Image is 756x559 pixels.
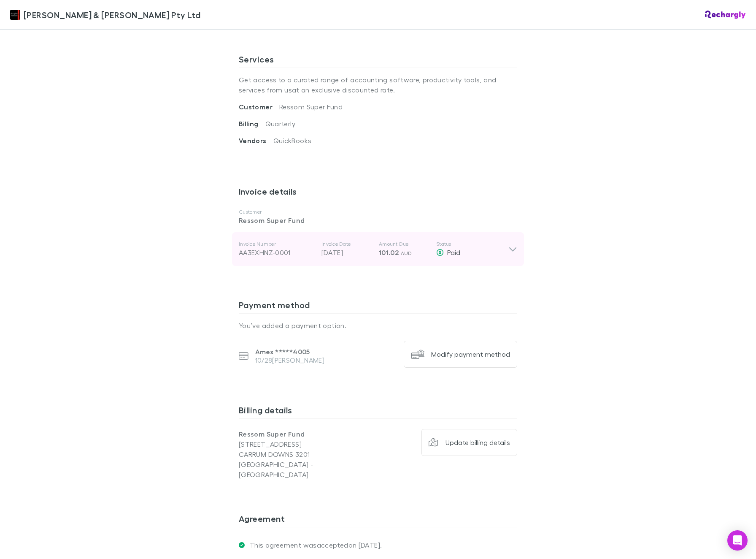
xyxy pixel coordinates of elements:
[239,320,517,331] p: You’ve added a payment option.
[321,247,372,258] p: [DATE]
[404,341,517,368] button: Modify payment method
[411,347,424,361] img: Modify payment method's Logo
[239,513,517,527] h3: Agreement
[273,136,312,144] span: QuickBooks
[265,119,295,128] span: Quarterly
[239,136,273,145] span: Vendors
[239,405,517,418] h3: Billing details
[239,209,517,215] p: Customer
[239,186,517,200] h3: Invoice details
[239,241,315,247] p: Invoice Number
[239,449,378,459] p: CARRUM DOWNS 3201
[239,68,517,102] p: Get access to a curated range of accounting software, productivity tools, and services from us at...
[239,54,517,68] h3: Services
[24,8,200,21] span: [PERSON_NAME] & [PERSON_NAME] Pty Ltd
[727,530,748,551] div: Open Intercom Messenger
[239,300,517,313] h3: Payment method
[239,215,517,225] p: Ressom Super Fund
[239,429,378,439] p: Ressom Super Fund
[431,350,510,358] div: Modify payment method
[379,248,399,257] span: 101.02
[279,103,343,111] span: Ressom Super Fund
[239,119,265,128] span: Billing
[401,250,412,256] span: AUD
[239,439,378,449] p: [STREET_ADDRESS]
[421,429,518,456] button: Update billing details
[245,541,382,549] p: This agreement was accepted on [DATE] .
[239,103,279,111] span: Customer
[255,356,325,364] p: 10/28 [PERSON_NAME]
[447,248,460,256] span: Paid
[379,241,429,247] p: Amount Due
[705,11,746,19] img: Rechargly Logo
[239,459,378,480] p: [GEOGRAPHIC_DATA] - [GEOGRAPHIC_DATA]
[445,438,510,447] div: Update billing details
[239,247,315,258] div: AA3EXHNZ-0001
[321,241,372,247] p: Invoice Date
[10,10,20,20] img: Douglas & Harrison Pty Ltd's Logo
[232,232,524,266] div: Invoice NumberAA3EXHNZ-0001Invoice Date[DATE]Amount Due101.02 AUDStatusPaid
[436,241,508,247] p: Status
